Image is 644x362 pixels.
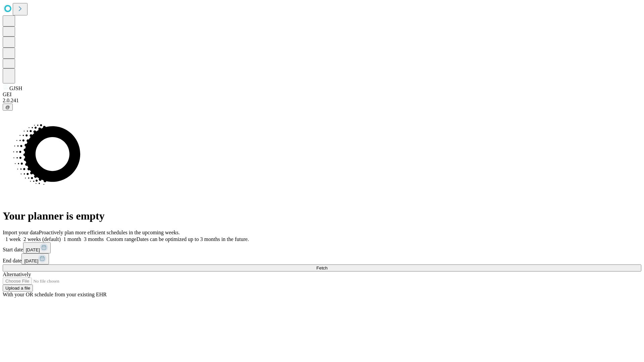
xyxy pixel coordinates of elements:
div: End date [3,253,641,264]
span: Fetch [316,265,327,270]
span: Import your data [3,230,39,235]
div: 2.0.241 [3,98,641,104]
span: Dates can be optimized up to 3 months in the future. [137,236,249,242]
button: Upload a file [3,285,33,292]
button: [DATE] [23,242,51,253]
span: 1 month [63,236,81,242]
span: [DATE] [26,247,40,252]
h1: Your planner is empty [3,210,641,222]
div: GEI [3,92,641,98]
span: 2 weeks (default) [23,236,61,242]
span: @ [5,105,10,110]
button: Fetch [3,264,641,271]
div: Start date [3,242,641,253]
span: [DATE] [24,258,38,263]
span: Custom range [106,236,136,242]
span: GJSH [9,85,22,91]
button: [DATE] [21,253,49,264]
span: With your OR schedule from your existing EHR [3,292,107,297]
span: 1 week [5,236,21,242]
span: 3 months [84,236,104,242]
span: Proactively plan more efficient schedules in the upcoming weeks. [39,230,180,235]
span: Alternatively [3,271,31,277]
button: @ [3,104,13,111]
